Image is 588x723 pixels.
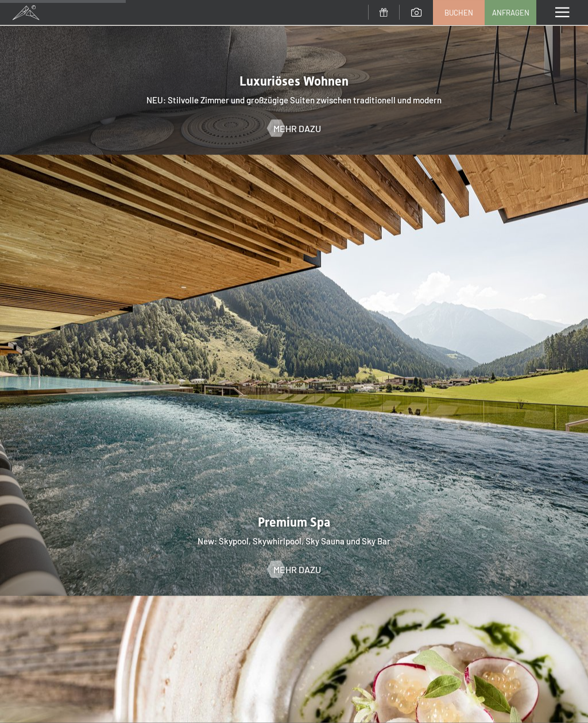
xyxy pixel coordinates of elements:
[434,1,484,25] a: Buchen
[492,7,529,18] span: Anfragen
[273,563,321,576] span: Mehr dazu
[273,122,321,135] span: Mehr dazu
[444,7,473,18] span: Buchen
[485,1,536,25] a: Anfragen
[268,122,321,135] a: Mehr dazu
[268,563,321,576] a: Mehr dazu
